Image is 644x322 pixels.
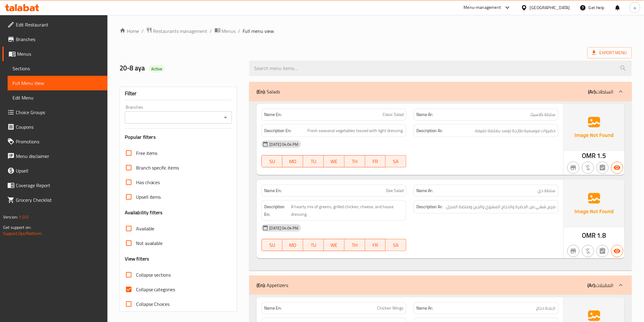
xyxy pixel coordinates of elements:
[282,239,303,251] button: MO
[125,255,149,262] h3: View filters
[136,271,171,278] span: Collapse sections
[136,149,158,157] span: Free items
[146,27,208,35] a: Restaurants management
[386,155,406,167] button: SA
[611,162,623,174] button: Available
[249,82,632,101] div: (En): Salads(Ar):السلطات
[149,66,165,72] span: Active
[582,162,594,174] button: Purchased item
[416,305,433,311] strong: Name Ar:
[307,127,404,135] span: Fresh seasonal vegetables tossed with light dressing.
[416,187,433,194] strong: Name Ar:
[2,32,107,47] a: Branches
[249,61,632,76] input: search
[142,27,144,35] li: /
[16,196,103,204] span: Grocery Checklist
[345,239,365,251] button: TH
[2,105,107,120] a: Choice Groups
[125,209,163,216] h3: Availability filters
[597,245,609,257] button: Not has choices
[345,155,365,167] button: TH
[611,245,623,257] button: Available
[136,193,161,201] span: Upsell items
[136,179,160,186] span: Has choices
[368,241,383,250] span: FR
[12,65,103,72] span: Sections
[588,87,597,96] b: (Ar):
[2,134,107,149] a: Promotions
[324,239,345,251] button: WE
[474,127,556,135] span: خضروات موسمية طازجة توسد بصلصة خفيفة.
[2,193,107,207] a: Grocery Checklist
[464,4,501,11] div: Menu-management
[2,17,107,32] a: Edit Restaurant
[306,241,321,250] span: TU
[388,241,404,250] span: SA
[16,182,103,189] span: Coverage Report
[2,149,107,163] a: Menu disclaimer
[215,27,236,35] a: Menus
[261,239,282,251] button: SU
[16,109,103,116] span: Choice Groups
[588,88,614,95] p: السلطات
[416,111,433,118] strong: Name Ar:
[264,127,291,135] strong: Description En:
[264,203,290,218] strong: Description En:
[2,163,107,178] a: Upsell
[12,94,103,101] span: Edit Menu
[8,90,107,105] a: Edit Menu
[588,282,614,289] p: المقبلات
[582,150,596,162] span: OMR
[538,187,556,194] span: سلطة دي
[446,203,556,211] span: مزيج شهي من الخضرة والدجاج المشوي والجبن وصلصة المنزل.
[282,155,303,167] button: MO
[125,134,232,141] h3: Popular filters
[365,239,386,251] button: FR
[16,123,103,131] span: Coupons
[238,27,240,35] li: /
[377,305,404,311] span: Chicken Wings
[264,305,282,311] strong: Name En:
[324,155,345,167] button: WE
[16,36,103,43] span: Branches
[149,65,165,72] div: Active
[257,281,265,290] b: (En):
[536,305,556,311] span: اجنحة دجاج
[3,229,42,237] a: Support.OpsPlatform
[120,27,139,35] a: Home
[136,225,155,232] span: Available
[365,155,386,167] button: FR
[2,178,107,193] a: Coverage Report
[221,113,230,122] button: Open
[634,4,636,11] span: a
[8,76,107,90] a: Full Menu View
[303,155,324,167] button: TU
[347,241,363,250] span: TH
[383,111,404,118] span: Clasic Salad
[347,157,363,166] span: TH
[19,213,28,221] span: 1.0.0
[120,27,632,35] nav: breadcrumb
[597,229,606,241] span: 1.8
[257,88,280,95] p: Salads
[136,300,170,308] span: Collapse Choices
[592,49,627,57] span: Export Menu
[530,111,556,118] span: سلطة كلاسيك
[243,27,274,35] span: Full menu view
[386,239,406,251] button: SA
[306,157,321,166] span: TU
[17,50,103,58] span: Menus
[388,157,404,166] span: SA
[264,187,282,194] strong: Name En:
[564,104,625,151] img: Ae5nvW7+0k+MAAAAAElFTkSuQmCC
[136,286,175,293] span: Collapse categories
[153,27,208,35] span: Restaurants management
[597,150,606,162] span: 1.5
[264,111,282,118] strong: Name En:
[16,152,103,160] span: Menu disclaimer
[249,101,632,271] div: (En): Salads(Ar):السلطات
[582,245,594,257] button: Purchased item
[210,27,212,35] li: /
[136,164,179,171] span: Branch specific items
[2,47,107,61] a: Menus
